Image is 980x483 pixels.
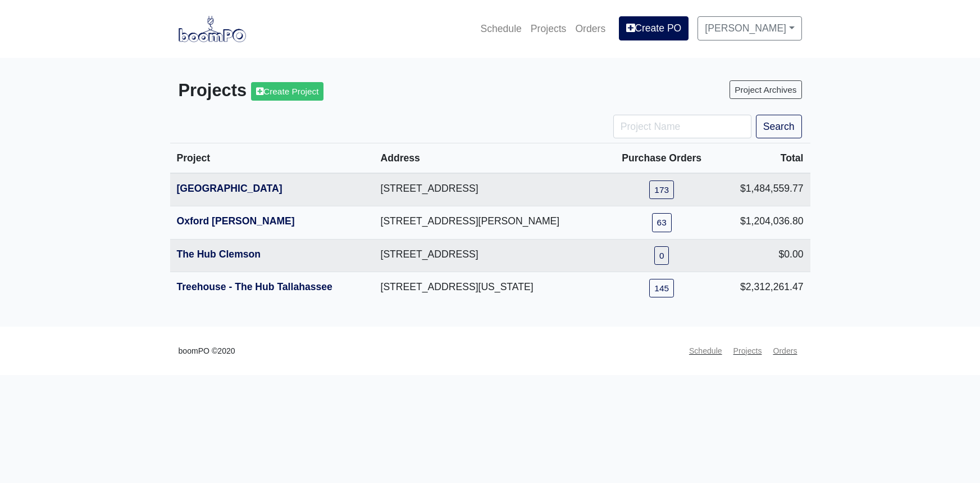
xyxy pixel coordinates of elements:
[179,80,482,101] h3: Projects
[571,16,610,41] a: Orders
[605,143,718,174] th: Purchase Orders
[718,272,810,304] td: $2,312,261.47
[649,180,674,199] a: 173
[768,340,801,362] a: Orders
[730,80,801,99] a: Project Archives
[718,173,810,206] td: $1,484,559.77
[756,115,802,138] button: Search
[613,115,751,138] input: Project Name
[729,340,767,362] a: Projects
[170,143,374,174] th: Project
[374,272,606,304] td: [STREET_ADDRESS][US_STATE]
[685,340,727,362] a: Schedule
[177,215,295,227] a: Oxford [PERSON_NAME]
[177,249,261,260] a: The Hub Clemson
[698,16,801,40] a: [PERSON_NAME]
[718,239,810,272] td: $0.00
[374,173,606,206] td: [STREET_ADDRESS]
[649,279,674,297] a: 145
[374,143,606,174] th: Address
[654,246,669,265] a: 0
[177,281,332,292] a: Treehouse - The Hub Tallahassee
[718,143,810,174] th: Total
[179,345,235,358] small: boomPO ©2020
[619,16,689,40] a: Create PO
[179,16,246,42] img: boomPO
[177,183,282,194] a: [GEOGRAPHIC_DATA]
[476,16,526,41] a: Schedule
[652,213,672,232] a: 63
[374,206,606,239] td: [STREET_ADDRESS][PERSON_NAME]
[718,206,810,239] td: $1,204,036.80
[526,16,571,41] a: Projects
[374,239,606,272] td: [STREET_ADDRESS]
[251,82,323,101] a: Create Project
